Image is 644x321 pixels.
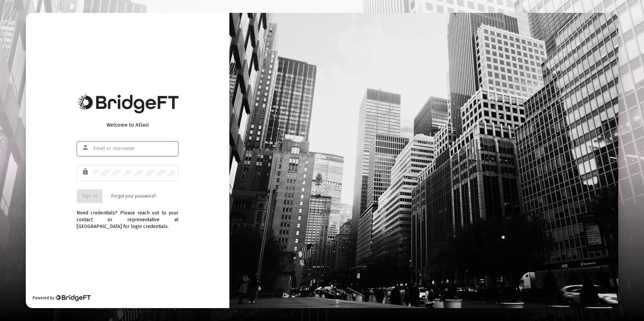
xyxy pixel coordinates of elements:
[55,295,91,301] img: Bridge Financial Technology Logo
[77,94,178,113] img: Bridge Financial Technology Logo
[82,168,90,176] mat-icon: lock
[82,193,97,199] span: Sign In
[77,121,178,128] div: Welcome to Atlas!
[77,189,102,203] button: Sign In
[33,295,91,301] div: Powered by
[77,203,178,230] div: Need credentials? Please reach out to your contact or representative at [GEOGRAPHIC_DATA] for log...
[93,146,175,151] input: Email or Username
[82,144,90,152] mat-icon: person
[111,193,156,200] a: Forgot your password?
